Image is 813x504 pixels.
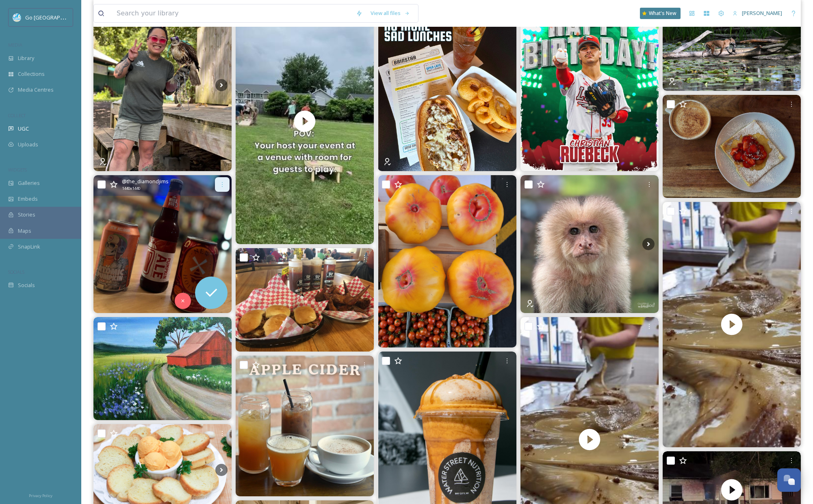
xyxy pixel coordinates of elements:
[18,281,35,289] span: Socials
[236,356,374,497] img: Did we mention we have cider? 🍎 Along with cider, our “Chai-der” (chai & cider mixed) is also on ...
[18,227,31,235] span: Maps
[520,175,659,313] img: Happy #WorldBeardDay which of our bearded animals do you think is rockin' the best goatee?? (pun ...
[236,248,374,352] img: Which is your favorite Wing Wednesday meal? Pulled Pork sliders or Jumbo Wings???
[378,175,516,347] img: Thanks for another great market day!!! See you Saturday, Midland!! Rain or shine
[777,468,801,492] button: Open Chat
[18,243,40,251] span: SnapLink
[29,490,52,500] a: Privacy Policy
[18,125,29,133] span: UGC
[663,95,801,198] img: We’ve set the table for you! And we’re continuing our Happy Hour deals!!! 20% off crêpes & 50% of...
[18,86,54,94] span: Media Centres
[18,195,38,203] span: Embeds
[8,112,26,118] span: COLLECT
[29,493,52,498] span: Privacy Policy
[18,211,35,219] span: Stories
[8,42,22,48] span: MEDIA
[18,179,40,187] span: Galleries
[113,4,352,22] input: Search your library
[8,167,27,173] span: WIDGETS
[728,5,786,21] a: [PERSON_NAME]
[366,5,414,21] a: View all files
[122,186,140,191] span: 1440 x 1440
[8,269,24,275] span: SOCIALS
[18,141,38,148] span: Uploads
[742,9,782,17] span: [PERSON_NAME]
[93,317,232,420] img: Join us for Painting with Merry Feith in September and take home your version of this country roa...
[13,13,21,21] img: GoGreatLogo_MISkies_RegionalTrails%20%281%29.png
[25,13,85,21] span: Go [GEOGRAPHIC_DATA]
[663,202,801,447] video: Our Autofest seasonal flavors are here! 😍 Oil Slick 🏁 Michigan Pot Hole 🚗 Cinnabun 🍁 Apple Pie 🥧
[663,202,801,447] img: thumbnail
[640,8,681,19] a: What's New
[122,178,169,185] span: @ the_diamondjims
[18,54,34,62] span: Library
[93,175,232,313] img: Tis’ the season here at the_diamondjims Just got in the Pumpkin Ale from #wholehogbrewery, The Ic...
[18,70,45,78] span: Collections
